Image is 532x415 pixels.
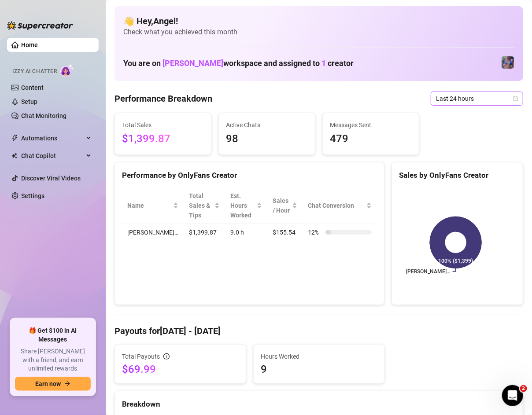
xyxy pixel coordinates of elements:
[399,169,516,181] div: Sales by OnlyFans Creator
[163,353,170,360] span: info-circle
[122,398,516,410] div: Breakdown
[273,196,291,215] span: Sales / Hour
[513,96,518,101] span: calendar
[308,228,322,237] span: 12 %
[122,120,204,130] span: Total Sales
[15,327,91,344] span: 🎁 Get $100 in AI Messages
[122,362,239,376] span: $69.99
[123,15,514,27] h4: 👋 Hey, Angel !
[21,98,37,105] a: Setup
[184,224,225,241] td: $1,399.87
[189,191,213,220] span: Total Sales & Tips
[115,325,523,337] h4: Payouts for [DATE] - [DATE]
[184,187,225,224] th: Total Sales & Tips
[122,224,184,241] td: [PERSON_NAME]…
[21,175,81,182] a: Discover Viral Videos
[123,27,514,37] span: Check what you achieved this month
[21,131,84,145] span: Automations
[520,385,527,392] span: 2
[7,21,73,30] img: logo-BBDzfeDw.svg
[21,192,44,199] a: Settings
[267,224,303,241] td: $155.54
[122,352,160,361] span: Total Payouts
[21,149,84,163] span: Chat Copilot
[330,131,412,147] span: 479
[267,187,303,224] th: Sales / Hour
[406,268,450,275] text: [PERSON_NAME]…
[261,352,377,361] span: Hours Worked
[502,385,523,406] iframe: Intercom live chat
[64,381,70,387] span: arrow-right
[163,59,223,68] span: [PERSON_NAME]
[502,56,514,69] img: Jaylie
[12,67,57,76] span: Izzy AI Chatter
[15,377,91,391] button: Earn nowarrow-right
[122,187,184,224] th: Name
[35,380,61,387] span: Earn now
[127,201,171,210] span: Name
[321,59,326,68] span: 1
[11,153,17,159] img: Chat Copilot
[230,191,255,220] div: Est. Hours Worked
[226,120,308,130] span: Active Chats
[21,41,38,48] a: Home
[436,92,518,105] span: Last 24 hours
[122,169,377,181] div: Performance by OnlyFans Creator
[21,112,66,119] a: Chat Monitoring
[226,131,308,147] span: 98
[60,64,74,77] img: AI Chatter
[330,120,412,130] span: Messages Sent
[15,347,91,373] span: Share [PERSON_NAME] with a friend, and earn unlimited rewards
[122,131,204,147] span: $1,399.87
[261,362,377,376] span: 9
[21,84,44,91] a: Content
[115,92,212,105] h4: Performance Breakdown
[123,59,354,68] h1: You are on workspace and assigned to creator
[308,201,365,210] span: Chat Conversion
[11,135,18,142] span: thunderbolt
[303,187,377,224] th: Chat Conversion
[225,224,267,241] td: 9.0 h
